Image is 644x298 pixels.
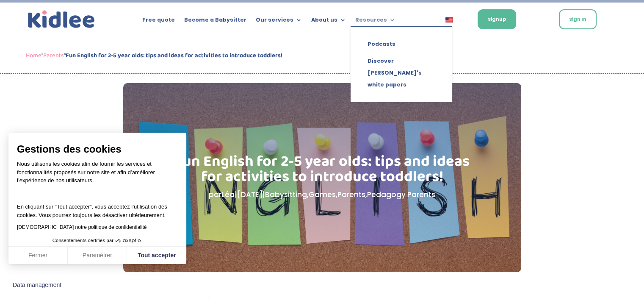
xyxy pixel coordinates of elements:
[166,154,478,189] h1: Fun English for 2-5 year olds: tips and ideas for activities to introduce toddlers!
[17,143,178,156] span: Gestions des cookies
[166,189,478,201] p: par | | , , ,
[53,238,113,243] span: Consentements certifiés par
[26,8,97,31] a: Kidlee Logo
[127,247,186,265] button: Tout accepter
[17,224,146,230] a: [DEMOGRAPHIC_DATA] notre politique de confidentialité
[26,8,97,31] img: logo_kidlee_blue
[68,247,127,265] button: Paramétrer
[359,36,444,53] a: Podcasts
[337,189,365,200] a: Parents
[66,50,282,61] strong: Fun English for 2-5 year olds: tips and ideas for activities to introduce toddlers!
[43,50,64,61] a: Parents
[256,17,302,26] a: Our services
[237,189,263,200] span: [DATE]
[26,50,282,61] span: " "
[265,189,307,200] a: Babysitting
[367,189,435,200] a: Pedagogy Parents
[17,160,178,190] p: Nous utilisons les cookies afin de fournir les services et fonctionnalités proposés sur notre sit...
[8,247,68,265] button: Fermer
[26,50,41,61] a: Home
[445,17,453,22] img: English
[309,189,336,200] a: Games
[13,281,61,289] span: Data management
[115,228,141,253] svg: Axeptio
[48,235,146,246] button: Consentements certifiés par
[478,9,516,29] a: Signup
[221,189,235,200] a: Léa
[311,17,346,26] a: About us
[8,276,66,294] button: Fermer le widget sans consentement
[359,53,444,93] a: Discover [PERSON_NAME]'s white papers
[184,17,246,26] a: Become a Babysitter
[17,195,178,220] p: En cliquant sur ”Tout accepter”, vous acceptez l’utilisation des cookies. Vous pourrez toujours l...
[559,9,597,29] a: Sign In
[355,17,395,26] a: Resources
[142,17,175,26] a: Free quote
